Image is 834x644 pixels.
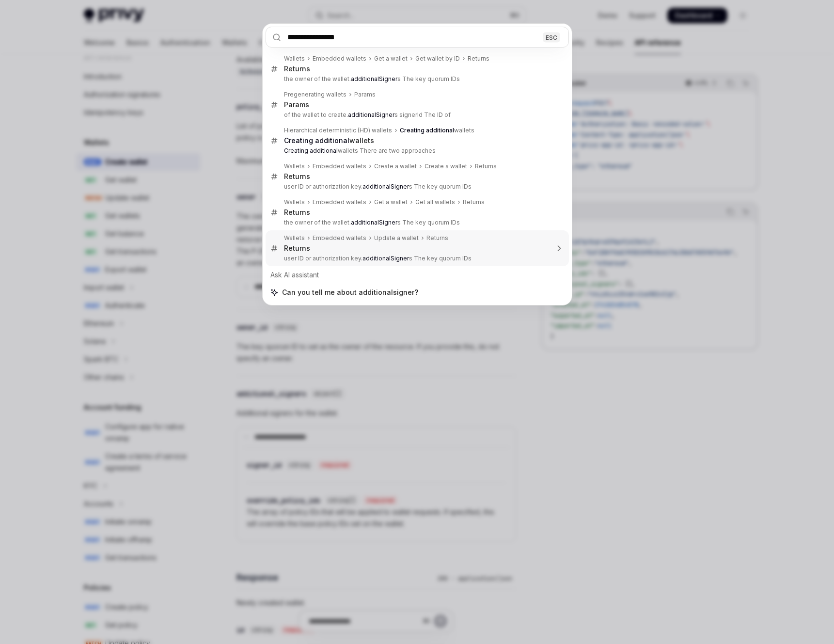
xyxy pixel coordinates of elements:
div: ESC [543,32,560,42]
div: Returns [468,55,489,63]
div: Pregenerating wallets [284,91,346,98]
div: Ask AI assistant [266,266,569,284]
b: Creating additional [284,136,349,145]
b: additionalSigner [348,111,394,118]
div: Wallets [284,234,305,242]
div: Embedded wallets [313,234,366,242]
div: Returns [463,198,485,206]
div: wallets [400,127,474,134]
div: Returns [284,244,310,253]
p: user ID or authorization key. s The key quorum IDs [284,183,549,191]
p: the owner of the wallet. s The key quorum IDs [284,219,549,226]
div: Wallets [284,162,305,170]
p: wallets There are two approaches [284,147,549,155]
div: Returns [284,172,310,181]
span: Can you tell me about additionalsigner? [282,288,418,297]
div: Get all wallets [415,198,455,206]
div: Returns [284,208,310,217]
p: of the wallet to create. s signerId The ID of [284,111,549,119]
div: Wallets [284,55,305,63]
div: Embedded wallets [313,162,366,170]
div: Wallets [284,198,305,206]
div: Create a wallet [374,162,417,170]
div: Embedded wallets [313,55,366,63]
b: Creating additional [284,147,338,154]
div: Get wallet by ID [415,55,460,63]
div: Returns [426,234,448,242]
div: Params [354,91,376,98]
b: additionalSigner [351,75,397,82]
div: Returns [475,162,497,170]
div: Params [284,100,309,109]
p: the owner of the wallet. s The key quorum IDs [284,75,549,83]
div: wallets [284,136,374,145]
b: additionalSigner [362,255,409,262]
b: additionalSigner [351,219,397,226]
div: Update a wallet [374,234,419,242]
p: user ID or authorization key. s The key quorum IDs [284,255,549,262]
div: Hierarchical deterministic (HD) wallets [284,127,392,134]
b: Creating additional [400,127,454,134]
b: additionalSigner [362,183,409,190]
div: Get a wallet [374,55,408,63]
div: Returns [284,64,310,73]
div: Embedded wallets [313,198,366,206]
div: Create a wallet [425,162,467,170]
div: Get a wallet [374,198,408,206]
